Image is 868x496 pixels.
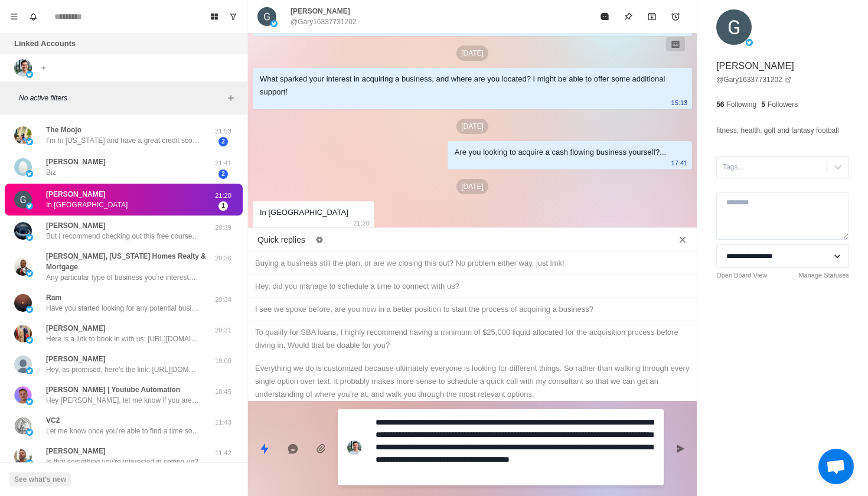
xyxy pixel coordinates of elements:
[9,472,71,487] button: See what's new
[218,169,228,179] span: 2
[347,440,361,455] img: picture
[46,303,200,314] p: Have you started looking for any potential businesses to acquire yet?
[14,417,32,435] img: picture
[208,126,238,136] p: 21:53
[46,189,106,200] p: [PERSON_NAME]
[14,448,32,465] img: picture
[716,59,794,73] p: [PERSON_NAME]
[26,429,33,436] img: picture
[716,9,752,45] img: picture
[716,74,792,85] a: @Gary16337731202
[761,99,765,110] p: 5
[14,38,76,50] p: Linked Accounts
[46,167,56,178] p: Biz
[281,437,305,461] button: Reply with AI
[46,354,106,364] p: [PERSON_NAME]
[26,203,33,210] img: picture
[310,230,329,249] button: Edit quick replies
[291,6,350,17] p: [PERSON_NAME]
[746,39,753,46] img: picture
[14,258,32,276] img: picture
[46,456,198,467] p: Is that something you're interested in setting up?
[671,96,688,109] p: 15:13
[19,93,224,103] p: No active filters
[208,295,238,305] p: 20:34
[46,272,200,283] p: Any particular type of business you're interested in acquiring specifically?
[255,362,690,401] div: Everything we do is customized because ultimately everyone is looking for different things. So ra...
[270,20,278,27] img: picture
[46,292,61,303] p: Ram
[26,459,33,466] img: picture
[46,364,200,375] p: Hey, as promised, here's the link: [URL][DOMAIN_NAME] P.S.: If you want to buy a "boring" busines...
[260,206,348,219] div: In [GEOGRAPHIC_DATA]
[208,325,238,335] p: 20:31
[671,156,688,169] p: 17:41
[455,146,666,159] div: Are you looking to acquire a cash flowing business yourself?...
[46,220,106,231] p: [PERSON_NAME]
[208,417,238,428] p: 11:43
[14,158,32,176] img: picture
[616,5,640,28] button: Pin
[46,334,200,344] p: Here is a link to book in with us: [URL][DOMAIN_NAME][DOMAIN_NAME]
[37,61,51,75] button: Add account
[456,45,488,61] p: [DATE]
[253,437,276,461] button: Quick replies
[768,99,798,110] p: Followers
[260,73,666,99] div: What sparked your interest in acquiring a business, and where are you located? I might be able to...
[26,398,33,405] img: picture
[716,124,838,137] p: fitness, health, golf and fantasy football
[456,179,488,194] p: [DATE]
[218,137,228,146] span: 2
[26,138,33,145] img: picture
[257,7,276,26] img: picture
[14,126,32,144] img: picture
[26,270,33,277] img: picture
[46,384,180,395] p: [PERSON_NAME] | Youtube Automation
[727,99,757,110] p: Following
[26,337,33,344] img: picture
[46,415,60,426] p: VC2
[309,437,333,461] button: Add media
[255,326,690,352] div: To qualify for SBA loans, I highly recommend having a minimum of $25,000 liquid allocated for the...
[255,257,690,270] div: Buying a business still the plan, or are we closing this out? No problem either way, just lmk!
[46,156,106,167] p: [PERSON_NAME]
[716,270,767,280] a: Open Board View
[14,294,32,312] img: picture
[664,5,687,28] button: Add reminder
[640,5,664,28] button: Archive
[257,234,305,246] p: Quick replies
[14,355,32,373] img: picture
[46,135,200,146] p: I’m In [US_STATE] and have a great credit score and an Looking to start with vending machines and...
[46,426,200,436] p: Let me know once you’re able to find a time so I can confirm that on my end + shoot over the pre-...
[14,325,32,342] img: picture
[46,446,106,456] p: [PERSON_NAME]
[14,191,32,208] img: picture
[255,280,690,293] div: Hey, did you manage to schedule a time to connect with us?
[14,386,32,404] img: picture
[46,125,81,135] p: The Moojo
[353,217,370,230] p: 21:20
[593,5,616,28] button: Mark as read
[673,230,692,249] button: Close quick replies
[208,158,238,168] p: 21:41
[668,437,692,461] button: Send message
[208,387,238,397] p: 18:45
[46,200,128,210] p: In [GEOGRAPHIC_DATA]
[456,119,488,134] p: [DATE]
[224,91,238,105] button: Add filters
[208,223,238,233] p: 20:39
[291,17,357,27] p: @Gary16337731202
[46,231,200,242] p: But I recommend checking out this free course that breaks down my full strategy for acquiring a b...
[26,367,33,374] img: picture
[716,99,724,110] p: 56
[46,395,200,406] p: Hey [PERSON_NAME], let me know if you are open to connect!
[24,7,43,26] button: Notifications
[208,448,238,458] p: 11:42
[46,251,208,272] p: [PERSON_NAME], [US_STATE] Homes Realty & Mortgage
[14,59,32,77] img: picture
[208,191,238,201] p: 21:20
[208,253,238,263] p: 20:36
[46,323,106,334] p: [PERSON_NAME]
[224,7,243,26] button: Show unread conversations
[5,7,24,26] button: Menu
